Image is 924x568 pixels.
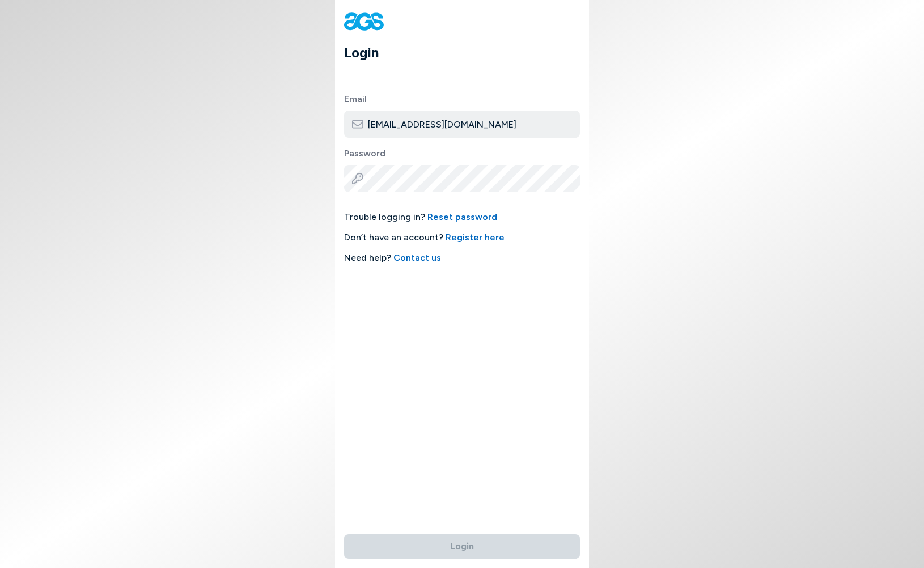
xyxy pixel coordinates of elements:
label: Password [344,147,580,160]
span: Trouble logging in? [344,210,580,224]
a: Contact us [393,252,441,263]
h1: Login [344,43,589,63]
span: Don’t have an account? [344,231,580,244]
button: Login [344,534,580,559]
a: Register here [446,232,505,243]
label: Email [344,92,580,106]
span: Need help? [344,251,580,265]
a: Reset password [427,211,497,222]
input: Type here [344,111,580,138]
